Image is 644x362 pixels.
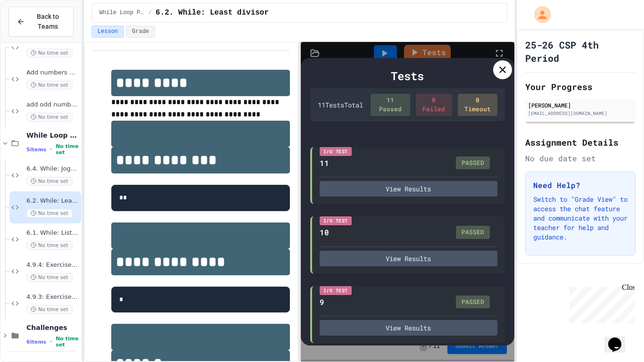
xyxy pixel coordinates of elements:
div: My Account [524,4,553,25]
span: No time set [26,49,73,58]
span: While Loop Projects [99,9,145,16]
span: No time set [26,177,73,186]
span: 4.9.4: Exercise - Higher or Lower I [26,261,79,269]
div: Tests [310,67,505,84]
span: 6 items [26,339,46,345]
span: 5 items [26,147,46,153]
div: [EMAIL_ADDRESS][DOMAIN_NAME] [528,110,633,117]
div: PASSED [456,226,490,239]
span: Add numbers 1 - 50 [26,69,79,77]
div: I/O Test [320,286,352,295]
button: Grade [126,25,155,38]
iframe: chat widget [566,283,635,323]
button: Back to Teams [8,7,74,37]
span: No time set [26,305,73,314]
span: 6.2. While: Least divisor [156,7,269,18]
div: 11 Passed [371,94,410,116]
h2: Your Progress [525,80,636,93]
div: Chat with us now!Close [4,4,65,60]
div: 10 [320,227,329,238]
span: No time set [26,209,73,218]
h1: 25-26 CSP 4th Period [525,38,636,65]
span: 4.9.3: Exercise - Target Sum [26,293,79,301]
span: 6.1. While: List of squares [26,229,79,237]
span: While Loop Projects [26,131,79,140]
div: 0 Failed [416,94,452,116]
div: No due date set [525,153,636,164]
button: View Results [320,251,497,266]
span: • [50,338,52,346]
span: add odd numbers 1-1000 [26,101,79,109]
span: Back to Teams [31,12,66,32]
iframe: chat widget [604,324,635,353]
span: No time set [26,113,73,122]
div: [PERSON_NAME] [528,101,633,109]
h3: Need Help? [533,180,627,191]
span: No time set [56,143,79,156]
button: View Results [320,320,497,336]
span: No time set [56,336,79,348]
span: 6.4. While: Jogging [26,165,79,173]
div: PASSED [456,296,490,309]
h2: Assignment Details [525,136,636,149]
div: PASSED [456,156,490,170]
button: Lesson [91,25,124,38]
span: 6.2. While: Least divisor [26,197,79,205]
div: 9 [320,296,324,308]
div: I/O Test [320,147,352,156]
div: 11 Test s Total [318,100,363,110]
span: / [149,9,152,16]
span: No time set [26,81,73,90]
span: No time set [26,273,73,282]
div: 0 Timeout [458,94,497,116]
div: 11 [320,157,329,169]
p: Switch to "Grade View" to access the chat feature and communicate with your teacher for help and ... [533,195,627,242]
button: View Results [320,181,497,197]
span: • [50,146,52,153]
div: I/O Test [320,216,352,225]
span: No time set [26,241,73,250]
span: Challenges [26,323,79,332]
